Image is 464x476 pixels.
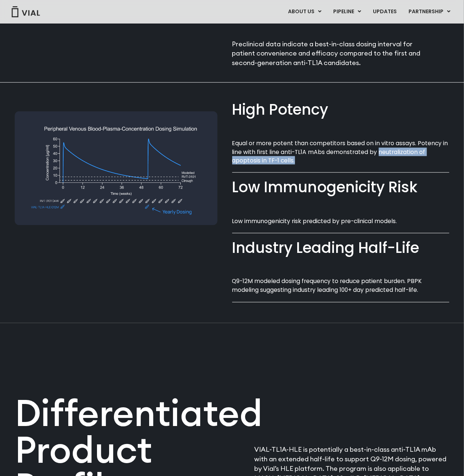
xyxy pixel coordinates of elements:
[232,39,427,68] p: Preclinical data indicate a best-in-class dosing interval for patient convenience and efficacy co...
[232,139,450,165] p: Equal or more potent than competitors based on in vitro assays. Potency in line with first line a...
[232,277,450,294] p: Q9-12M modeled dosing frequency to reduce patient burden. PBPK modeling suggesting industry leadi...
[11,6,40,17] img: Vial Logo
[232,217,450,225] p: Low immunogenicity risk predicted by pre-clinical models.​
[367,6,402,18] a: UPDATES
[282,6,327,18] a: ABOUT USMenu Toggle
[232,237,450,258] div: Industry Leading Half-Life​
[232,177,450,198] div: Low Immunogenicity Risk​
[403,6,456,18] a: PARTNERSHIPMenu Toggle
[327,6,367,18] a: PIPELINEMenu Toggle
[232,99,450,120] div: High Potency​
[15,111,217,225] img: Graph showing peripheral venous blood-plasma-concentration dosing simulation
